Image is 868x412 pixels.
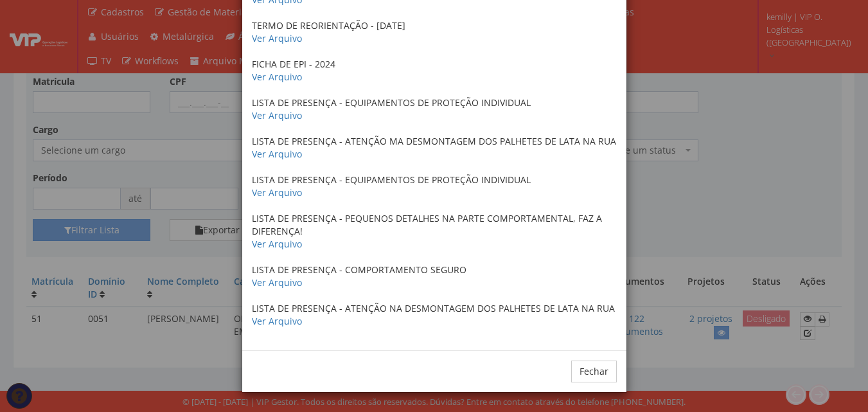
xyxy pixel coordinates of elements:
button: Fechar [571,361,617,382]
p: LISTA DE PRESENÇA - PEQUENOS DETALHES NA PARTE COMPORTAMENTAL, FAZ A DIFERENÇA! [252,212,617,251]
p: TERMO DE REORIENTAÇÃO - [DATE] [252,19,617,45]
p: FICHA DE EPI - 2024 [252,58,617,84]
p: LISTA DE PRESENÇA - COMPORTAMENTO SEGURO [252,264,617,289]
a: Ver Arquivo [252,148,302,160]
a: Ver Arquivo [252,186,302,199]
a: Ver Arquivo [252,109,302,121]
p: LISTA DE PRESENÇA - ATENÇÃO MA DESMONTAGEM DOS PALHETES DE LATA NA RUA [252,135,617,161]
a: Ver Arquivo [252,238,302,250]
a: Ver Arquivo [252,276,302,289]
a: Ver Arquivo [252,32,302,44]
p: LISTA DE PRESENÇA - ATENÇÃO NA DESMONTAGEM DOS PALHETES DE LATA NA RUA [252,302,617,328]
p: LISTA DE PRESENÇA - EQUIPAMENTOS DE PROTEÇÃO INDIVIDUAL [252,96,617,122]
a: Ver Arquivo [252,315,302,327]
p: LISTA DE PRESENÇA - EQUIPAMENTOS DE PROTEÇÃO INDIVIDUAL [252,174,617,199]
a: Ver Arquivo [252,71,302,83]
